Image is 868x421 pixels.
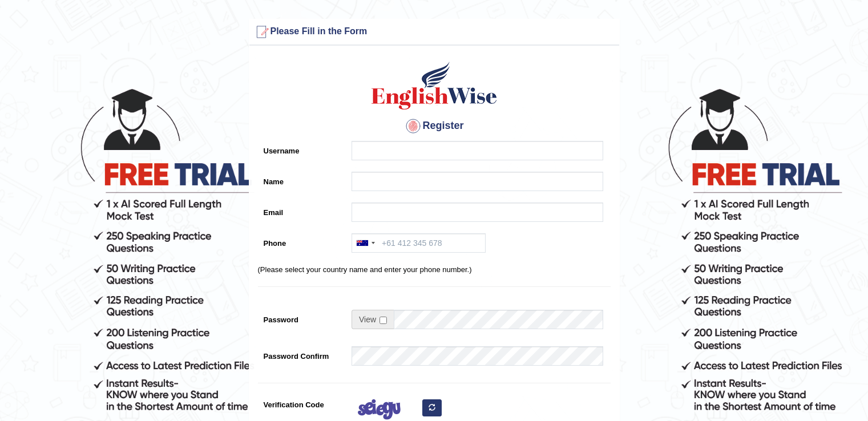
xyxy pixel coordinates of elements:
[258,346,346,362] label: Password Confirm
[352,233,486,253] input: +61 412 345 678
[252,23,616,41] h3: Please Fill in the Form
[258,310,346,325] label: Password
[258,264,611,275] p: (Please select your country name and enter your phone number.)
[380,317,387,324] input: Show/Hide Password
[258,172,346,187] label: Name
[258,233,346,249] label: Phone
[369,60,499,111] img: Logo of English Wise create a new account for intelligent practice with AI
[258,141,346,156] label: Username
[258,395,346,410] label: Verification Code
[258,117,611,135] h4: Register
[258,203,346,218] label: Email
[352,234,378,252] div: Australia: +61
